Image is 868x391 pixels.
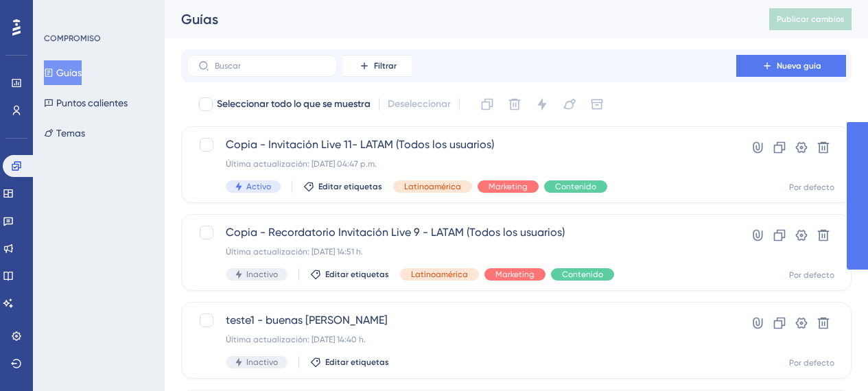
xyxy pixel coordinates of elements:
font: Latinoamérica [411,270,468,279]
font: Puntos calientes [56,97,128,108]
button: Editar etiquetas [303,181,382,192]
font: Publicar cambios [777,14,845,24]
font: Por defecto [789,358,834,368]
font: Activo [246,182,271,191]
font: Deseleccionar [388,98,451,110]
font: Última actualización: [DATE] 04:47 p.m. [226,159,377,169]
input: Buscar [215,61,326,71]
font: Última actualización: [DATE] 14:51 h. [226,247,363,257]
button: Editar etiquetas [310,269,389,280]
button: Nueva guía [736,55,846,77]
font: Contenido [562,270,603,279]
button: Deseleccionar [388,92,451,117]
button: Guías [44,60,82,85]
font: Inactivo [246,270,278,279]
button: Publicar cambios [769,8,852,30]
button: Filtrar [343,55,412,77]
button: Editar etiquetas [310,357,389,368]
font: teste1 - buenas [PERSON_NAME] [226,313,388,327]
font: Copia - Invitación Live 11- LATAM (Todos los usuarios) [226,138,494,151]
font: Contenido [555,182,596,191]
button: Puntos calientes [44,91,128,115]
font: Editar etiquetas [325,270,389,279]
font: Marketing [489,182,528,191]
font: Guías [181,11,218,27]
font: Por defecto [789,270,834,280]
font: Filtrar [374,61,397,71]
font: Por defecto [789,182,834,192]
iframe: Asistente de inicio de IA de UserGuiding [810,337,852,378]
font: Copia - Recordatorio Invitación Live 9 - LATAM (Todos los usuarios) [226,226,565,239]
font: Latinoamérica [404,182,461,191]
font: Seleccionar todo lo que se muestra [217,98,371,110]
font: Temas [56,128,85,139]
font: Marketing [495,270,535,279]
font: Última actualización: [DATE] 14:40 h. [226,335,366,344]
font: Inactivo [246,357,278,367]
font: Guías [56,67,82,78]
font: Nueva guía [777,61,821,71]
font: Editar etiquetas [318,182,382,191]
font: COMPROMISO [44,34,101,43]
button: Temas [44,121,85,145]
font: Editar etiquetas [325,357,389,367]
